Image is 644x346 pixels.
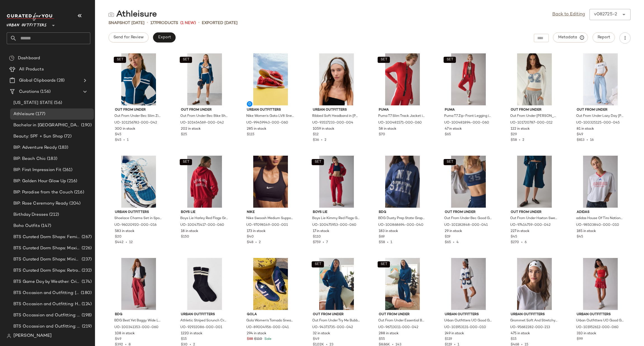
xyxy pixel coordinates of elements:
[80,267,92,274] span: (232)
[13,100,53,106] span: [US_STATE] STATE
[321,241,326,244] span: •
[13,189,73,196] span: BIP: Paradise from the Couch
[378,261,390,267] button: SET
[522,138,524,142] span: 2
[19,77,56,84] span: Global Clipboards
[379,331,399,336] span: 288 in stock
[312,223,356,228] span: UO-100475953-000-060
[180,216,228,221] span: Boys Lie Harley Red Flags Graphic Zip-Up Hoodie Sweatshirt in Red, Women's at Urban Outfitters
[558,35,583,40] span: Metadata
[378,325,418,330] span: UO-96713011-000-042
[18,55,40,61] span: Dashboard
[313,234,321,240] span: $110
[181,234,189,240] span: $150
[577,331,596,336] span: 310 in stock
[13,133,63,140] span: Beauty: SPF + Sun Shop
[202,20,238,26] p: Exported [DATE]
[444,114,492,119] span: Puma T7 Zip-Front Legging in For All Time Red, Women's at Urban Outfitters
[380,58,387,62] span: SET
[577,108,624,113] span: Out From Under
[378,216,426,221] span: BDG Dusty Prep State Graphic Oversized Zip-Up Hoodie Sweatshirt in Blue, Women's at Urban Outfitters
[444,120,489,125] span: UO-100481894-000-060
[181,210,228,215] span: Boys Lie
[247,337,253,342] span: $88
[374,156,431,208] img: 100868694_040_b
[444,216,492,221] span: Out From Under Bec Good Game Double Layer Bra Top in Navy, Women's at Urban Outfitters
[446,58,453,62] span: SET
[576,318,624,323] span: Urban Outfitters UO Good Game Chaser Tube Top + Sequin Skirt 2-Piece Set in Red, Women's at Urban...
[313,127,334,132] span: 1059 in stock
[313,132,319,137] span: $12
[510,318,558,323] span: Grommet Soft And Stretchy Wide Headband in Powder white, Women's at Urban Outfitters
[13,256,80,263] span: BTS Curated Dorm Shops: Minimalist
[176,156,233,208] img: 100475417_060_b
[312,325,353,330] span: UO-94373735-000-042
[40,223,51,229] span: (147)
[553,32,588,42] button: Metadata
[511,312,558,317] span: Urban Outfitters
[506,156,563,208] img: 97414759_042_b
[444,325,486,330] span: UO-101953131-000-010
[445,229,462,234] span: 29 in stock
[198,20,200,26] span: •
[158,35,171,40] span: Export
[312,114,360,119] span: Ribbed Soft Headband in [PERSON_NAME], Women's at Urban Outfitters
[590,138,594,142] span: 16
[314,160,321,164] span: SET
[576,120,620,125] span: UO-100325125-000-045
[115,229,134,234] span: 583 in stock
[242,156,299,208] img: 97098149_001_b
[115,127,135,132] span: 300 in stock
[73,189,84,196] span: (216)
[506,258,563,310] img: 95682282_213_b
[380,262,387,266] span: SET
[444,318,492,323] span: Urban Outfitters UO Good Game Quarterback Cutie Jersey Skort 2-Piece Set in White, Women's at Urb...
[150,21,156,25] span: 177
[68,200,80,207] span: (204)
[379,127,396,132] span: 58 in stock
[519,241,525,244] span: •
[247,234,254,240] span: $40
[378,114,426,119] span: Puma T7 Slim Track Jacket in Red, Women's at Urban Outfitters
[379,234,385,240] span: $69
[80,122,92,129] span: (190)
[313,108,360,113] span: Urban Outfitters
[313,229,329,234] span: 17 in stock
[181,337,187,342] span: $15
[13,156,46,162] span: BIP: Beach Chic
[511,210,558,215] span: Out From Under
[511,127,530,132] span: 122 in stock
[446,160,453,164] span: SET
[80,245,92,252] span: (226)
[180,57,192,63] button: SET
[180,159,192,165] button: SET
[246,223,288,228] span: UO-97098149-000-001
[246,216,294,221] span: Nike Swoosh Medium Support Sports Bra in Black, Women's at Urban Outfitters
[182,160,189,164] span: SET
[80,279,92,285] span: (174)
[379,241,385,244] span: $58
[308,258,365,310] img: 94373735_042_b
[181,312,228,317] span: Urban Outfitters
[108,32,148,42] button: Send for Review
[13,245,80,252] span: BTS Curated Dorm Shops: Maximalist
[114,216,162,221] span: Shoelace Charms Set in Sporty Beach Blue, Women's at Urban Outfitters
[379,337,385,342] span: $55
[13,111,34,117] span: Athleisure
[379,108,426,113] span: Puma
[577,127,594,132] span: 81 in stock
[115,331,135,336] span: 108 in stock
[57,144,68,151] span: (183)
[124,241,129,244] span: •
[180,20,196,26] span: (1 New)
[511,337,517,342] span: $15
[247,229,266,234] span: 173 in stock
[445,210,492,215] span: Out From Under
[312,318,360,323] span: Out From Under Try Me Bubble Hoodie Sweatshirt in Blue Opal, Women's at Urban Outfitters
[254,337,262,342] span: $110
[444,57,456,63] button: SET
[326,241,328,244] span: 7
[576,216,624,221] span: adidas House Of Tiro Nations Pack Boyfriend Tee in White, Women's at Urban Outfitters
[19,89,39,95] span: Curations
[61,167,73,173] span: (261)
